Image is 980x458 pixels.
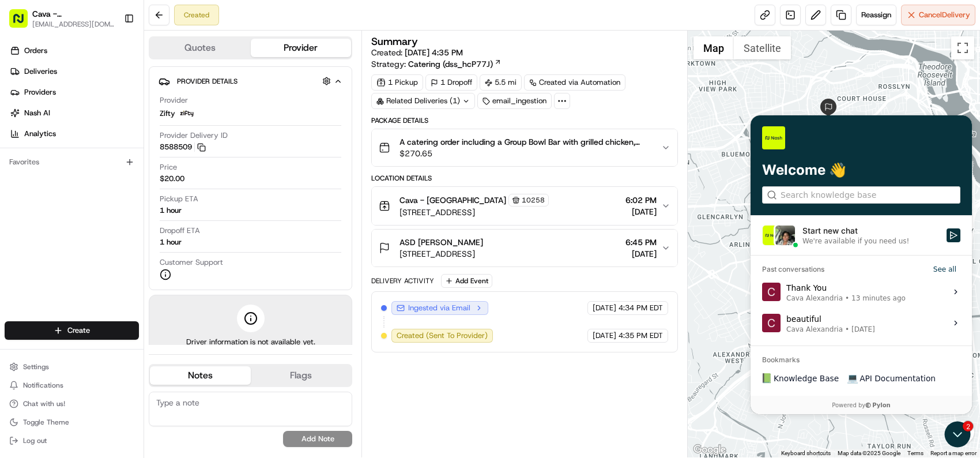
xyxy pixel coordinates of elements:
[907,450,924,456] a: Terms
[371,36,418,47] h3: Summary
[781,449,831,457] button: Keyboard shortcuts
[524,74,625,91] a: Created via Automation
[399,194,506,206] span: Cava - [GEOGRAPHIC_DATA]
[32,8,115,20] button: Cava - [GEOGRAPHIC_DATA]
[177,77,238,86] span: Provider Details
[5,62,144,81] a: Deliveries
[5,5,119,32] button: Cava - [GEOGRAPHIC_DATA][EMAIL_ADDRESS][DOMAIN_NAME]
[856,5,896,25] button: Reassign
[371,116,678,125] div: Package Details
[24,129,56,139] span: Analytics
[371,74,423,91] div: 1 Pickup
[186,337,315,347] span: Driver information is not available yet.
[160,174,184,184] span: $20.00
[371,93,475,109] div: Related Deliveries (1)
[625,236,657,248] span: 6:45 PM
[5,433,139,449] button: Log out
[24,46,47,56] span: Orders
[5,153,139,171] div: Favorites
[24,87,56,97] span: Providers
[180,107,194,121] img: zifty-logo-trans-sq.png
[593,331,616,341] span: [DATE]
[441,274,492,288] button: Add Event
[23,399,65,408] span: Chat with us!
[160,108,175,119] span: Zifty
[150,366,251,385] button: Notes
[160,226,200,236] span: Dropoff ETA
[734,36,791,59] button: Show satellite imagery
[919,10,970,20] span: Cancel Delivery
[951,36,974,59] button: Toggle fullscreen view
[23,381,63,390] span: Notifications
[751,115,972,414] iframe: Customer support window
[930,450,977,456] a: Report a map error
[861,10,891,20] span: Reassign
[160,257,223,268] span: Customer Support
[32,20,115,29] span: [EMAIL_ADDRESS][DOMAIN_NAME]
[691,442,729,457] img: Google
[251,366,352,385] button: Flags
[160,237,182,247] div: 1 hour
[619,331,663,341] span: 4:35 PM EDT
[397,331,488,341] span: Created (Sent To Provider)
[408,303,470,313] span: Ingested via Email
[160,130,228,141] span: Provider Delivery ID
[67,325,90,336] span: Create
[160,162,177,172] span: Price
[405,47,463,58] span: [DATE] 4:35 PM
[399,207,549,218] span: [STREET_ADDRESS]
[480,74,522,91] div: 5.5 mi
[5,377,139,393] button: Notifications
[693,36,734,59] button: Show street map
[371,174,678,183] div: Location Details
[159,72,342,91] button: Provider Details
[5,414,139,430] button: Toggle Theme
[5,359,139,375] button: Settings
[371,276,434,286] div: Delivery Activity
[24,66,57,77] span: Deliveries
[5,396,139,412] button: Chat with us!
[23,362,49,371] span: Settings
[838,450,900,456] span: Map data ©2025 Google
[372,129,677,166] button: A catering order including a Group Bowl Bar with grilled chicken, saffron basmati rice, supergree...
[477,93,552,109] div: email_ingestion
[160,194,198,204] span: Pickup ETA
[593,303,616,313] span: [DATE]
[5,104,144,122] a: Nash AI
[150,39,251,57] button: Quotes
[408,58,493,70] span: Catering (dss_hcP77J)
[372,230,677,266] button: ASD [PERSON_NAME][STREET_ADDRESS]6:45 PM[DATE]
[372,187,677,225] button: Cava - [GEOGRAPHIC_DATA]10258[STREET_ADDRESS]6:02 PM[DATE]
[23,418,69,427] span: Toggle Theme
[625,248,657,260] span: [DATE]
[943,420,974,451] iframe: Open customer support
[399,236,483,248] span: ASD [PERSON_NAME]
[5,321,139,340] button: Create
[625,194,657,206] span: 6:02 PM
[522,196,545,205] span: 10258
[251,39,352,57] button: Provider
